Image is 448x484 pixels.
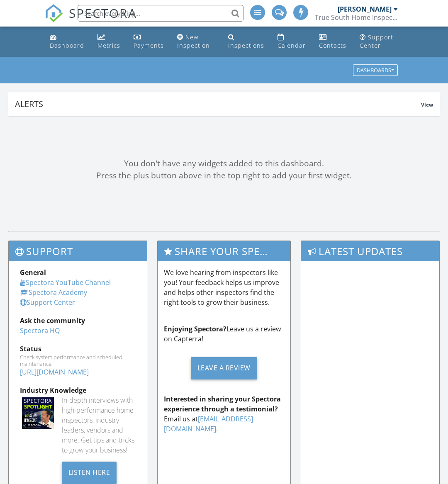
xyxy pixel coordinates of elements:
h3: Share Your Spectora Experience [158,241,291,261]
div: Payments [134,41,164,49]
div: Dashboards [357,68,394,73]
img: Spectoraspolightmain [22,397,54,429]
a: [EMAIL_ADDRESS][DOMAIN_NAME] [164,414,253,433]
span: View [421,101,433,108]
div: Status [20,344,136,354]
a: Support Center [20,298,75,307]
p: Leave us a review on Capterra! [164,324,285,344]
a: Payments [130,30,167,54]
img: The Best Home Inspection Software - Spectora [45,4,63,22]
a: [URL][DOMAIN_NAME] [20,367,89,377]
a: Leave a Review [164,350,285,386]
a: New Inspection [174,30,218,54]
input: Search everything... [78,5,243,22]
strong: Enjoying Spectora? [164,324,226,333]
div: Press the plus button above in the top right to add your first widget. [8,170,440,182]
p: We love hearing from inspectors like you! Your feedback helps us improve and helps other inspecto... [164,268,285,307]
div: In-depth interviews with high-performance home inspectors, industry leaders, vendors and more. Ge... [62,395,136,455]
div: Ask the community [20,316,136,326]
h3: Support [9,241,147,261]
div: Dashboard [50,41,84,49]
a: Spectora Academy [20,288,87,297]
strong: General [20,268,46,277]
h3: Latest Updates [301,241,439,261]
a: Calendar [274,30,309,54]
div: Calendar [278,41,306,49]
a: Support Center [356,30,402,54]
p: Email us at . [164,394,285,434]
div: Alerts [15,98,421,109]
a: Inspections [225,30,268,54]
a: Listen Here [62,467,117,477]
button: Dashboards [353,65,398,76]
div: True South Home Inspection [315,13,398,22]
div: Check system performance and scheduled maintenance. [20,354,136,367]
div: Inspections [228,41,264,49]
div: [PERSON_NAME] [338,5,392,13]
div: You don't have any widgets added to this dashboard. [8,158,440,170]
div: Metrics [97,41,120,49]
a: Metrics [94,30,124,54]
div: Listen Here [62,462,117,484]
a: Spectora HQ [20,326,60,335]
div: Support Center [360,33,393,49]
div: New Inspection [177,33,210,49]
a: Contacts [316,30,350,54]
a: Dashboard [46,30,88,54]
span: SPECTORA [69,4,137,22]
div: Industry Knowledge [20,385,136,395]
a: SPECTORA [45,11,137,29]
div: Contacts [319,41,346,49]
div: Leave a Review [191,357,257,379]
a: Spectora YouTube Channel [20,278,111,287]
strong: Interested in sharing your Spectora experience through a testimonial? [164,394,281,413]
